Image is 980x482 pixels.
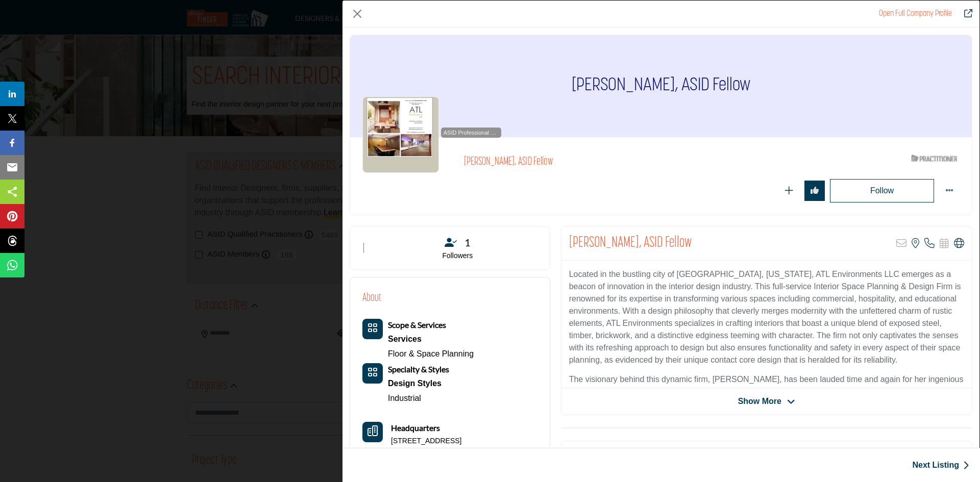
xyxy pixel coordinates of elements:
[388,365,449,374] a: Specialty & Styles
[362,319,383,339] button: Category Icon
[464,156,745,169] h2: [PERSON_NAME], ASID Fellow
[388,349,474,358] a: Floor & Space Planning
[388,332,474,347] div: Interior and exterior spaces including lighting, layouts, furnishings, accessories, artwork, land...
[362,290,381,307] h2: About
[804,181,825,201] button: Redirect to login page
[391,422,440,434] b: Headquarters
[569,234,692,252] h2: Alexandria Lanuk, ASID Fellow
[362,422,383,442] button: Headquarter icon
[572,35,750,137] h1: [PERSON_NAME], ASID Fellow
[779,181,799,201] button: Redirect to login page
[388,394,421,402] a: Industrial
[912,459,969,471] a: Next Listing
[391,436,461,446] p: [STREET_ADDRESS]
[569,268,964,366] p: Located in the bustling city of [GEOGRAPHIC_DATA], [US_STATE], ATL Environments LLC emerges as a ...
[378,251,537,261] p: Followers
[830,179,934,202] button: Redirect to login
[362,96,439,173] img: alexandria-lanuk logo
[388,376,449,391] a: Design Styles
[388,376,449,391] div: Styles that range from contemporary to Victorian to meet any aesthetic vision.
[350,6,365,21] button: Close
[911,152,957,165] img: ASID Qualified Practitioners
[388,321,446,329] a: Scope & Services
[388,332,474,347] a: Services
[388,364,449,374] b: Specialty & Styles
[738,395,781,408] span: Show More
[362,363,383,384] button: Category Icon
[879,10,952,18] a: Redirect to alexandria-lanuk
[957,8,972,20] a: Redirect to alexandria-lanuk
[939,181,960,201] button: More Options
[464,235,471,250] span: 1
[388,320,446,329] b: Scope & Services
[443,129,499,137] span: ASID Professional Practitioner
